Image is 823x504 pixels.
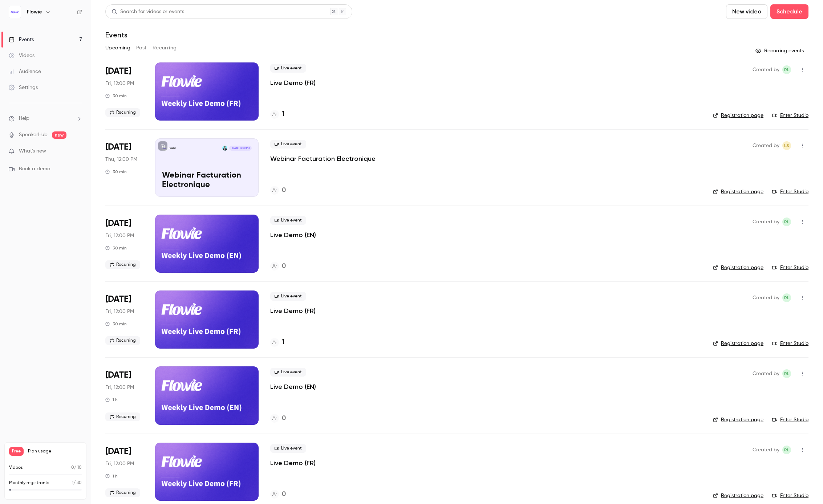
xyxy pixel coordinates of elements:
div: 30 min [105,93,127,99]
div: Sep 26 Fri, 12:00 PM (Europe/Paris) [105,62,143,121]
div: 1 h [105,473,118,479]
span: Created by [753,446,779,454]
div: Oct 2 Thu, 12:00 PM (Europe/Paris) [105,138,143,196]
span: Recurring [105,412,140,421]
div: 30 min [105,321,127,327]
div: Videos [9,52,35,59]
div: Search for videos or events [112,8,184,16]
a: Enter Studio [772,188,808,195]
span: [DATE] [105,218,131,229]
a: Registration page [713,112,763,119]
a: Enter Studio [772,340,808,347]
span: Created by [753,218,779,226]
p: Videos [9,464,23,471]
span: Book a demo [19,165,50,173]
div: Oct 10 Fri, 12:00 PM (Europe/Paris) [105,290,143,349]
a: Live Demo (FR) [270,78,316,87]
span: [DATE] 12:00 PM [229,146,251,151]
span: Live event [270,292,306,301]
div: Events [9,36,34,43]
button: Upcoming [105,42,130,54]
span: Created by [753,65,779,74]
a: 0 [270,261,286,271]
p: / 30 [72,480,82,486]
span: 0 [71,466,74,470]
span: Recurring [105,336,140,345]
span: new [52,131,66,139]
span: Live event [270,368,306,377]
img: Flowie [9,6,21,18]
span: Live event [270,216,306,225]
span: Fri, 12:00 PM [105,460,134,467]
span: Recurring [105,260,140,269]
span: [DATE] [105,369,131,381]
a: Enter Studio [772,492,808,499]
h1: Events [105,31,127,39]
a: 1 [270,337,284,347]
span: Plan usage [28,448,82,454]
li: help-dropdown-opener [9,115,82,122]
a: Registration page [713,264,763,271]
span: [DATE] [105,446,131,457]
h6: Flowie [27,8,42,16]
span: Created by [753,293,779,302]
h4: 0 [282,489,286,499]
span: Recurring [105,488,140,497]
p: Monthly registrants [9,480,49,486]
button: New video [726,4,767,19]
span: Live event [270,64,306,73]
span: Rémi Legorrec [782,293,791,302]
div: 30 min [105,169,127,175]
button: Past [136,42,147,54]
a: Live Demo (FR) [270,459,316,467]
span: Rémi Legorrec [782,369,791,378]
div: 1 h [105,397,118,403]
button: Recurring [153,42,177,54]
span: Fri, 12:00 PM [105,384,134,391]
h4: 0 [282,186,286,195]
span: 1 [72,481,73,485]
span: Created by [753,369,779,378]
div: Oct 3 Fri, 12:00 PM (Europe/Paris) [105,215,143,273]
button: Schedule [770,4,808,19]
a: 1 [270,109,284,119]
span: Fri, 12:00 PM [105,80,134,87]
span: Rémi Legorrec [782,65,791,74]
a: Webinar Facturation ElectroniqueFlowieRémi Legorrec[DATE] 12:00 PMWebinar Facturation Electronique [155,138,259,196]
span: Rémi Legorrec [782,446,791,454]
p: Live Demo (FR) [270,306,316,315]
a: 0 [270,186,286,195]
a: Enter Studio [772,264,808,271]
button: Recurring events [752,45,808,57]
span: Recurring [105,108,140,117]
span: Live event [270,444,306,453]
a: Live Demo (EN) [270,382,316,391]
span: Fri, 12:00 PM [105,232,134,239]
span: RL [784,369,789,378]
span: RL [784,218,789,226]
h4: 0 [282,261,286,271]
h4: 0 [282,414,286,423]
span: Louis Schieber [782,141,791,150]
span: [DATE] [105,141,131,153]
span: Free [9,447,24,456]
a: Live Demo (EN) [270,231,316,239]
span: Rémi Legorrec [782,218,791,226]
a: 0 [270,414,286,423]
a: Webinar Facturation Electronique [270,154,376,163]
a: Registration page [713,340,763,347]
div: Oct 17 Fri, 12:00 PM (Europe/Paris) [105,366,143,424]
span: RL [784,446,789,454]
span: [DATE] [105,65,131,77]
img: Rémi Legorrec [222,146,227,151]
span: Thu, 12:00 PM [105,156,137,163]
span: RL [784,293,789,302]
a: Registration page [713,188,763,195]
span: Created by [753,141,779,150]
p: / 10 [71,464,82,471]
span: What's new [19,147,46,155]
